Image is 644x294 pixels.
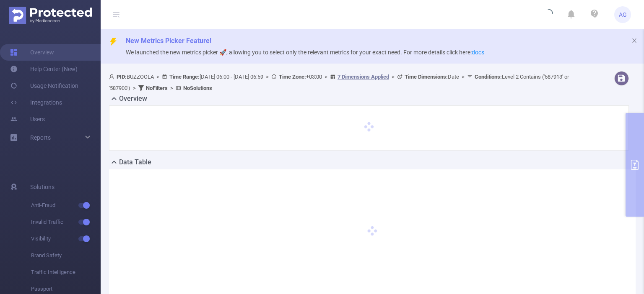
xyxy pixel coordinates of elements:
[10,44,54,61] a: Overview
[631,38,637,43] i: icon: close
[10,61,78,77] a: Help Center (New)
[459,74,467,80] span: >
[169,74,200,80] b: Time Range:
[119,94,147,104] h2: Overview
[109,74,569,91] span: BUZZOOLA [DATE] 06:00 - [DATE] 06:59 +03:00
[31,247,101,264] span: Brand Safety
[30,179,55,195] span: Solutions
[619,6,627,23] span: AG
[126,37,211,45] span: New Metrics Picker Feature!
[279,74,306,80] b: Time Zone:
[154,74,162,80] span: >
[631,36,637,45] button: icon: close
[109,38,117,46] i: icon: thunderbolt
[30,134,51,141] span: Reports
[31,230,101,247] span: Visibility
[168,85,176,91] span: >
[126,49,484,56] span: We launched the new metrics picker 🚀, allowing you to select only the relevant metrics for your e...
[322,74,330,80] span: >
[146,85,168,91] b: No Filters
[117,74,127,80] b: PID:
[31,264,101,281] span: Traffic Intelligence
[183,85,212,91] b: No Solutions
[405,74,448,80] b: Time Dimensions :
[31,214,101,230] span: Invalid Traffic
[9,7,92,24] img: Protected Media
[263,74,271,80] span: >
[10,77,78,94] a: Usage Notification
[10,111,45,128] a: Users
[472,49,484,56] a: docs
[109,74,117,79] i: icon: user
[30,129,51,146] a: Reports
[405,74,459,80] span: Date
[475,74,502,80] b: Conditions :
[31,197,101,214] span: Anti-Fraud
[119,157,151,167] h2: Data Table
[389,74,397,80] span: >
[338,74,389,80] u: 7 Dimensions Applied
[543,9,553,20] i: icon: loading
[10,94,62,111] a: Integrations
[130,85,138,91] span: >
